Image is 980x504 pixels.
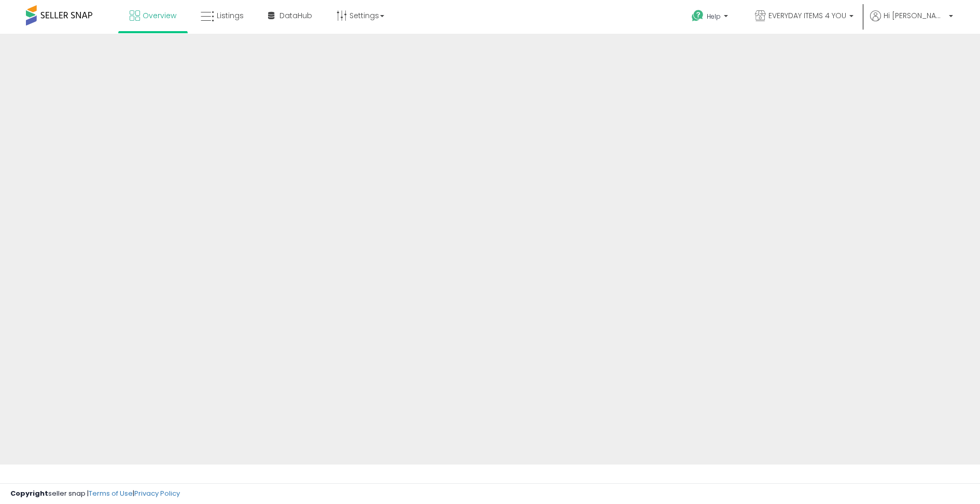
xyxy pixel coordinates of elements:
[683,2,738,34] a: Help
[768,10,846,21] span: EVERYDAY ITEMS 4 YOU
[279,10,312,21] span: DataHub
[870,10,953,34] a: Hi [PERSON_NAME]
[217,10,244,21] span: Listings
[884,10,946,21] span: Hi [PERSON_NAME]
[707,12,721,21] span: Help
[691,9,704,22] i: Get Help
[143,10,176,21] span: Overview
